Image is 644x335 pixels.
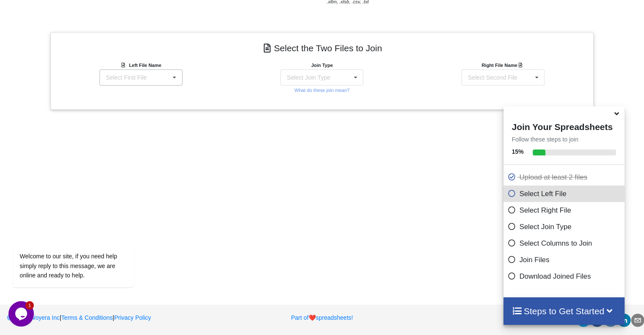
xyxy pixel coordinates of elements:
[57,39,587,58] h4: Select the Two Files to Join
[508,172,623,183] p: Upload at least 2 files
[604,313,617,327] div: reddit
[512,306,616,316] h4: Steps to Get Started
[512,148,524,155] b: 15 %
[577,313,590,327] div: twitter
[311,63,333,68] b: Join Type
[508,205,623,216] p: Select Right File
[106,75,146,80] div: Select First File
[114,314,151,321] a: Privacy Policy
[309,314,316,321] span: heart
[468,75,517,80] div: Select Second File
[8,301,36,327] iframe: chat widget
[6,313,210,322] p: | |
[508,188,623,199] p: Select Left File
[61,314,113,321] a: Terms & Conditions
[508,255,623,265] p: Join Files
[294,88,349,93] small: What do these join mean?
[508,238,623,249] p: Select Columns to Join
[617,313,631,327] div: linkedin
[6,314,60,321] a: 2025Woyera Inc
[291,314,353,321] a: Part ofheartspreadsheets!
[590,313,604,327] div: facebook
[287,75,330,80] div: Select Join Type
[508,271,623,282] p: Download Joined Files
[508,221,623,232] p: Select Join Type
[503,135,625,144] p: Follow these steps to join
[481,63,524,68] b: Right File Name
[503,119,625,132] h4: Join Your Spreadsheets
[8,168,161,297] iframe: chat widget
[129,63,161,68] b: Left File Name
